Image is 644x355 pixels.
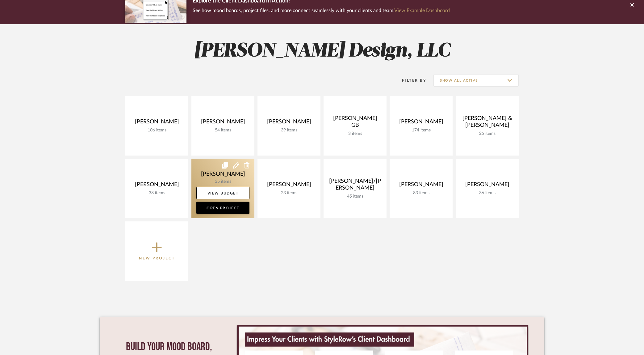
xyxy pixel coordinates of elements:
div: [PERSON_NAME] & [PERSON_NAME] [461,115,514,131]
a: View Example Dashboard [394,8,450,13]
div: [PERSON_NAME] [196,118,249,128]
div: 25 items [461,131,514,136]
div: [PERSON_NAME] [262,118,316,128]
div: [PERSON_NAME] [461,181,514,190]
h2: [PERSON_NAME] Design, LLC [100,40,544,63]
div: 174 items [395,128,448,133]
div: Filter By [394,77,426,83]
div: 23 items [262,190,316,196]
div: [PERSON_NAME] GB [328,115,382,131]
div: 39 items [262,128,316,133]
div: 83 items [395,190,448,196]
p: New Project [139,255,175,261]
div: 38 items [130,190,183,196]
div: [PERSON_NAME] [130,118,183,128]
div: [PERSON_NAME] [130,181,183,190]
div: 106 items [130,128,183,133]
p: See how mood boards, project files, and more connect seamlessly with your clients and team. [193,6,450,15]
div: 54 items [196,128,249,133]
div: [PERSON_NAME] [395,181,448,190]
div: 36 items [461,190,514,196]
div: 3 items [328,131,382,136]
a: View Budget [196,187,249,199]
a: Open Project [196,202,249,214]
div: [PERSON_NAME] [262,181,316,190]
div: 45 items [328,194,382,199]
div: [PERSON_NAME] [395,118,448,128]
button: New Project [125,221,188,281]
div: [PERSON_NAME]/[PERSON_NAME] [328,178,382,194]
